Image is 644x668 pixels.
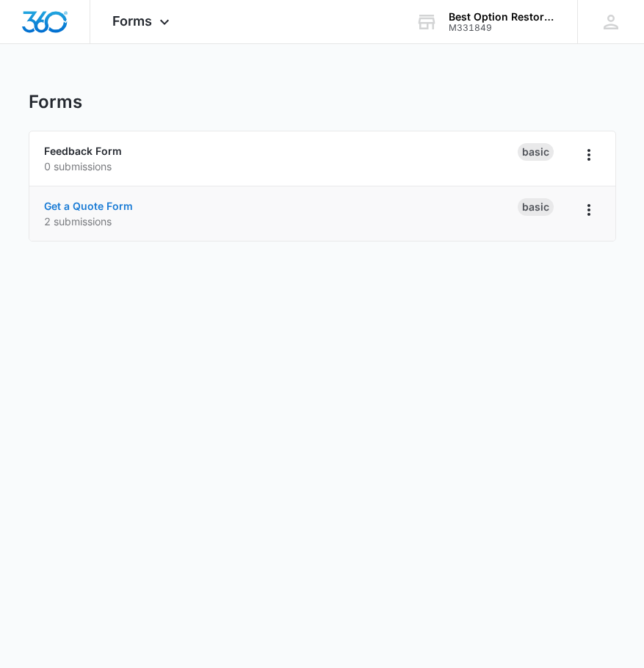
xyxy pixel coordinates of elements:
[577,198,601,222] button: Overflow Menu
[44,159,518,174] p: 0 submissions
[44,200,133,212] a: Get a Quote Form
[577,143,601,167] button: Overflow Menu
[449,11,556,23] div: account name
[29,91,82,113] h1: Forms
[449,23,556,33] div: account id
[518,143,554,161] div: Basic
[44,145,122,157] a: Feedback Form
[44,214,518,229] p: 2 submissions
[112,13,152,29] span: Forms
[518,198,554,216] div: Basic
